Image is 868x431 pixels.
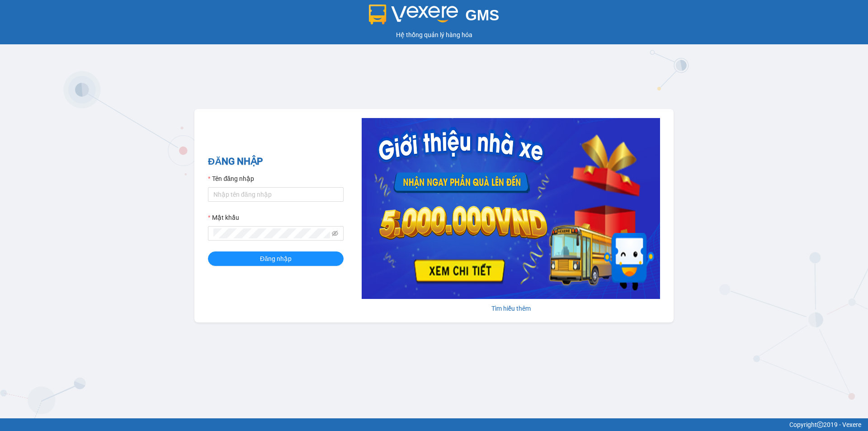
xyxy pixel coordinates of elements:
input: Tên đăng nhập [208,187,344,202]
span: copyright [817,422,823,428]
h2: ĐĂNG NHẬP [208,154,344,169]
div: Copyright 2019 - Vexere [7,420,861,430]
span: Đăng nhập [260,254,292,264]
img: banner-0 [362,118,660,299]
a: GMS [369,14,500,21]
span: GMS [465,7,499,24]
button: Đăng nhập [208,251,344,266]
label: Tên đăng nhập [208,174,254,184]
img: logo 2 [369,5,458,24]
input: Mật khẩu [213,228,330,238]
label: Mật khẩu [208,213,239,223]
span: eye-invisible [332,230,338,237]
div: Hệ thống quản lý hàng hóa [2,30,866,40]
div: Tìm hiểu thêm [362,303,660,313]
